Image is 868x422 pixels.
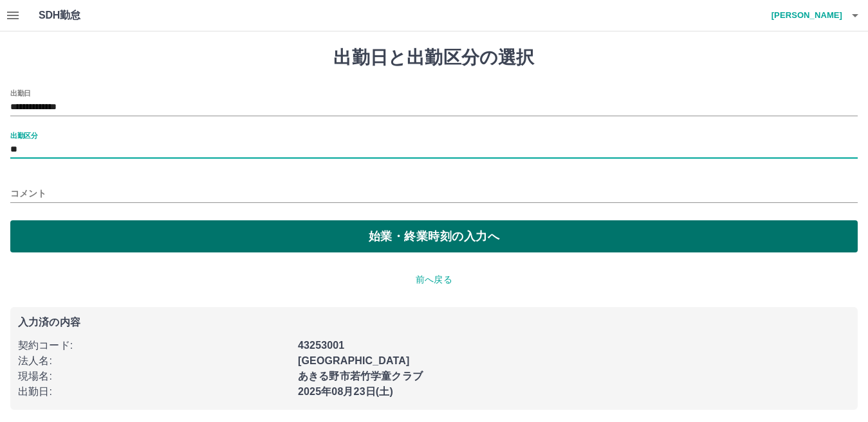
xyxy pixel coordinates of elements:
[18,317,850,328] p: 入力済の内容
[10,273,858,286] p: 前へ戻る
[298,371,423,382] b: あきる野市若竹学童クラブ
[10,47,858,69] h1: 出勤日と出勤区分の選択
[18,384,290,400] p: 出勤日 :
[10,88,31,98] label: 出勤日
[10,220,858,252] button: 始業・終業時刻の入力へ
[10,130,37,140] label: 出勤区分
[298,386,393,397] b: 2025年08月23日(土)
[18,369,290,384] p: 現場名 :
[298,340,344,351] b: 43253001
[18,338,290,353] p: 契約コード :
[298,355,410,366] b: [GEOGRAPHIC_DATA]
[18,353,290,369] p: 法人名 :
